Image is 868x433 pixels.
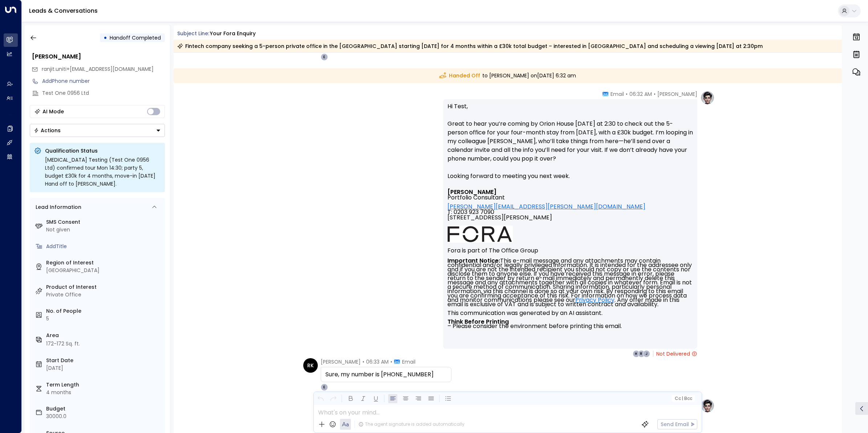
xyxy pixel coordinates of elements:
span: ranjit.uniti+[EMAIL_ADDRESS][DOMAIN_NAME] [42,65,154,73]
span: Portfolio Consultant [447,195,505,200]
strong: Important Notice: [447,256,500,265]
div: 30000.0 [46,413,162,420]
div: AI Mode [42,108,64,115]
span: 06:33 AM [366,358,389,365]
div: E [321,384,328,391]
div: Lead Information [33,203,81,211]
div: • [104,31,107,44]
div: 4 months [46,389,162,396]
div: Sure, my number is [PHONE_NUMBER] [325,370,447,379]
div: [GEOGRAPHIC_DATA] [46,267,162,274]
label: Region of Interest [46,259,162,267]
label: Term Length [46,381,162,389]
div: Button group with a nested menu [30,124,165,137]
div: 172-172 Sq. ft. [46,340,80,348]
span: Subject Line: [177,30,209,37]
label: No. of People [46,307,162,315]
strong: Think Before Printing [447,317,509,326]
img: profile-logo.png [700,398,715,413]
label: Start Date [46,357,162,364]
div: Fintech company seeking a 5-person private office in the [GEOGRAPHIC_DATA] starting [DATE] for 4 ... [177,43,763,50]
label: SMS Consent [46,218,162,226]
div: Signature [447,189,693,328]
span: [STREET_ADDRESS][PERSON_NAME] [447,215,552,226]
span: 06:32 AM [629,90,652,98]
span: Cc Bcc [674,396,692,401]
div: E [321,53,328,61]
div: [PERSON_NAME] [32,52,165,61]
span: Email [402,358,415,365]
label: Product of Interest [46,283,162,291]
div: to [PERSON_NAME] on [DATE] 6:32 am [174,68,842,83]
span: [PERSON_NAME] [657,90,697,98]
font: [PERSON_NAME] [447,188,496,196]
span: ranjit.uniti+0956@outlook.com [42,65,154,73]
div: Private Office [46,291,162,299]
div: RK [303,358,318,373]
span: | [682,396,683,401]
span: T: 0203 923 7090 [447,209,494,215]
span: • [390,358,392,365]
font: This e-mail message and any attachments may contain confidential and/or legally privileged inform... [447,256,693,330]
p: Qualification Status [45,147,161,154]
button: Actions [30,124,165,137]
font: Fora is part of The Office Group [447,246,538,255]
div: Not given [46,226,162,234]
span: • [654,90,656,98]
div: [MEDICAL_DATA] Testing (Test One 0956 Ltd) confirmed tour Mon 14:30; party 5, budget £30k for 4 m... [45,156,161,188]
div: Actions [34,127,61,134]
button: Cc|Bcc [672,395,695,402]
a: [PERSON_NAME][EMAIL_ADDRESS][PERSON_NAME][DOMAIN_NAME] [447,204,645,209]
a: Privacy Policy [575,298,615,302]
div: AddTitle [46,243,162,250]
div: H [633,350,640,357]
div: The agent signature is added automatically [358,421,465,428]
label: Area [46,332,162,339]
div: R [638,350,645,357]
button: Undo [316,394,325,403]
span: Handoff Completed [110,34,161,41]
button: Redo [329,394,338,403]
a: Leads & Conversations [29,7,98,15]
div: Your Fora Enquiry [210,30,256,37]
div: Test One 0956 Ltd [42,89,165,97]
label: Budget [46,405,162,413]
span: Not Delivered [656,350,697,357]
span: • [626,90,628,98]
div: AddPhone number [42,77,165,85]
span: • [362,358,364,365]
span: Email [611,90,624,98]
p: Hi Test, Great to hear you’re coming by Orion House [DATE] at 2:30 to check out the 5-person offi... [447,102,693,189]
div: J [643,350,650,357]
img: profile-logo.png [700,90,715,105]
span: Handed Off [439,72,480,80]
img: AIorK4ysLkpAD1VLoJghiceWoVRmgk1XU2vrdoLkeDLGAFfv_vh6vnfJOA1ilUWLDOVq3gZTs86hLsHm3vG- [447,226,513,243]
div: 5 [46,315,162,323]
span: [PERSON_NAME] [321,358,361,365]
div: [DATE] [46,364,162,372]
